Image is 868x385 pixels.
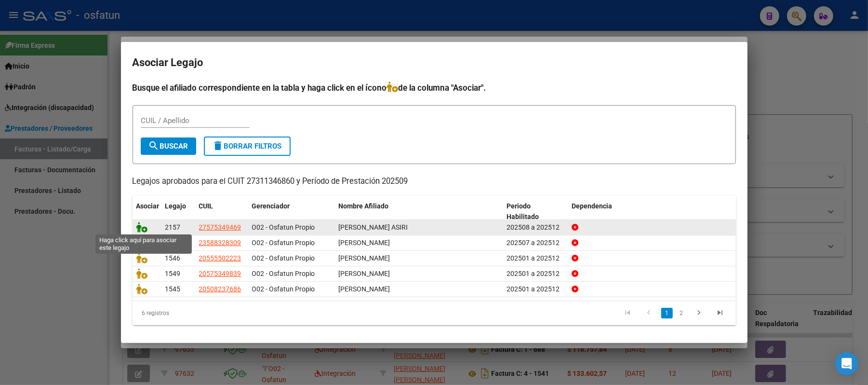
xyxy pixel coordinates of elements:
span: Asociar [136,202,160,210]
span: O02 - Osfatun Propio [252,254,315,262]
span: RAMBUR ERIC [339,239,390,247]
span: 20575349839 [199,270,241,277]
span: BRISEÑO BENICIO [339,254,390,262]
span: Borrar Filtros [213,142,282,151]
span: 2139 [165,239,181,247]
a: go to next page [690,308,708,318]
span: Nombre Afiliado [339,202,389,210]
datatable-header-cell: Periodo Habilitado [503,196,568,228]
span: O02 - Osfatun Propio [252,285,315,293]
div: 6 registros [133,301,252,325]
span: Gerenciador [252,202,290,210]
div: 202501 a 202512 [507,284,564,295]
span: ROJAS CARRILLO GEMA ASIRI [339,223,408,231]
span: 2157 [165,223,181,231]
div: 202507 a 202512 [507,237,564,248]
span: 1545 [165,285,181,293]
datatable-header-cell: Nombre Afiliado [335,196,503,228]
a: 2 [676,308,687,318]
li: page 1 [660,305,674,321]
a: go to first page [619,308,637,318]
span: Periodo Habilitado [507,202,539,221]
mat-icon: search [148,140,160,151]
datatable-header-cell: Dependencia [568,196,736,228]
h2: Asociar Legajo [133,54,736,72]
span: CUIL [199,202,214,210]
span: 20508237686 [199,285,241,293]
span: Buscar [148,142,188,151]
a: go to previous page [640,308,658,318]
button: Buscar [141,137,196,155]
datatable-header-cell: Asociar [133,196,161,228]
div: 202501 a 202512 [507,268,564,279]
div: 202501 a 202512 [507,253,564,264]
p: Legajos aprobados para el CUIT 27311346860 y Período de Prestación 202509 [133,176,736,188]
span: 1546 [165,254,181,262]
span: 23588328309 [199,239,241,247]
span: O02 - Osfatun Propio [252,270,315,277]
span: 20555502223 [199,254,241,262]
button: Borrar Filtros [204,137,291,156]
span: 27575349469 [199,223,241,231]
datatable-header-cell: CUIL [195,196,248,228]
span: Dependencia [572,202,612,210]
div: 202508 a 202512 [507,222,564,233]
mat-icon: delete [213,140,224,151]
span: O02 - Osfatun Propio [252,239,315,247]
datatable-header-cell: Gerenciador [248,196,335,228]
span: Legajo [165,202,187,210]
a: go to last page [711,308,730,318]
datatable-header-cell: Legajo [161,196,195,228]
div: Open Intercom Messenger [835,352,858,375]
li: page 2 [674,305,689,321]
span: SANDOVAL JIAN LUCIANO [339,285,390,293]
span: O02 - Osfatun Propio [252,223,315,231]
a: 1 [661,308,673,318]
span: 1549 [165,270,181,277]
span: MORA FAUSTO BENICIO [339,270,390,277]
h4: Busque el afiliado correspondiente en la tabla y haga click en el ícono de la columna "Asociar". [133,82,736,94]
